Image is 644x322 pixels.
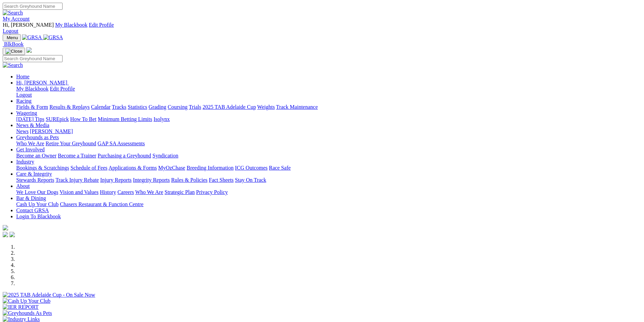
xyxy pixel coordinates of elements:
a: Privacy Policy [196,189,228,195]
div: Bar & Dining [16,201,641,207]
a: Statistics [128,104,147,110]
a: 2025 TAB Adelaide Cup [202,104,256,110]
a: Schedule of Fees [70,165,107,171]
a: Weights [257,104,275,110]
img: Greyhounds As Pets [3,310,52,316]
img: Cash Up Your Club [3,298,50,304]
a: About [16,183,30,189]
img: twitter.svg [9,232,15,237]
a: My Account [3,16,30,22]
a: [DATE] Tips [16,116,44,122]
a: Race Safe [269,165,290,171]
div: My Account [3,22,641,34]
a: Get Involved [16,147,45,152]
img: logo-grsa-white.png [26,47,32,53]
a: Applications & Forms [109,165,157,171]
a: Isolynx [153,116,170,122]
a: Become a Trainer [58,153,96,158]
img: IER REPORT [3,304,39,310]
a: Fields & Form [16,104,48,110]
span: Hi, [PERSON_NAME] [3,22,54,28]
a: Injury Reports [100,177,132,183]
div: Care & Integrity [16,177,641,183]
a: Industry [16,159,34,165]
a: Breeding Information [187,165,234,171]
input: Search [3,3,63,10]
a: Contact GRSA [16,207,49,213]
a: Wagering [16,110,37,116]
a: News & Media [16,122,49,128]
img: Search [3,10,23,16]
a: Who We Are [16,141,44,146]
div: Get Involved [16,153,641,159]
a: Syndication [152,153,178,158]
a: Coursing [168,104,188,110]
a: Calendar [91,104,111,110]
span: Hi, [PERSON_NAME] [16,80,67,85]
a: Greyhounds as Pets [16,134,59,140]
a: Bar & Dining [16,195,46,201]
a: Tracks [112,104,126,110]
a: Retire Your Greyhound [46,141,96,146]
img: GRSA [22,34,42,41]
a: Login To Blackbook [16,214,61,219]
button: Toggle navigation [3,48,25,55]
img: logo-grsa-white.png [3,225,8,230]
a: My Blackbook [55,22,88,28]
img: GRSA [43,34,63,41]
a: Edit Profile [89,22,114,28]
a: News [16,128,28,134]
a: Hi, [PERSON_NAME] [16,80,69,85]
a: GAP SA Assessments [98,141,145,146]
a: Home [16,74,29,79]
a: Cash Up Your Club [16,201,58,207]
a: Logout [16,92,32,98]
a: Careers [117,189,134,195]
img: 2025 TAB Adelaide Cup - On Sale Now [3,292,95,298]
div: Industry [16,165,641,171]
span: Menu [7,35,18,40]
a: Rules & Policies [171,177,208,183]
a: Track Maintenance [276,104,318,110]
a: ICG Outcomes [235,165,267,171]
a: Integrity Reports [133,177,170,183]
a: Fact Sheets [209,177,234,183]
button: Toggle navigation [3,34,21,41]
a: Stay On Track [235,177,266,183]
a: We Love Our Dogs [16,189,58,195]
a: [PERSON_NAME] [30,128,73,134]
a: Racing [16,98,31,104]
input: Search [3,55,63,62]
a: Logout [3,28,18,34]
a: MyOzChase [158,165,185,171]
div: About [16,189,641,195]
a: Care & Integrity [16,171,52,177]
a: BlkBook [3,41,24,47]
a: Minimum Betting Limits [98,116,152,122]
a: Trials [189,104,201,110]
a: Vision and Values [59,189,98,195]
div: Hi, [PERSON_NAME] [16,86,641,98]
a: Bookings & Scratchings [16,165,69,171]
a: Track Injury Rebate [55,177,99,183]
a: Strategic Plan [165,189,195,195]
a: SUREpick [46,116,69,122]
a: How To Bet [70,116,97,122]
a: Become an Owner [16,153,56,158]
div: Racing [16,104,641,110]
a: Purchasing a Greyhound [98,153,151,158]
div: Greyhounds as Pets [16,141,641,147]
a: Stewards Reports [16,177,54,183]
a: Chasers Restaurant & Function Centre [60,201,143,207]
a: Results & Replays [49,104,90,110]
a: My Blackbook [16,86,49,92]
img: Search [3,62,23,68]
a: History [100,189,116,195]
img: Close [5,49,22,54]
div: Wagering [16,116,641,122]
a: Grading [149,104,166,110]
span: BlkBook [4,41,24,47]
div: News & Media [16,128,641,134]
a: Edit Profile [50,86,75,92]
img: facebook.svg [3,232,8,237]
